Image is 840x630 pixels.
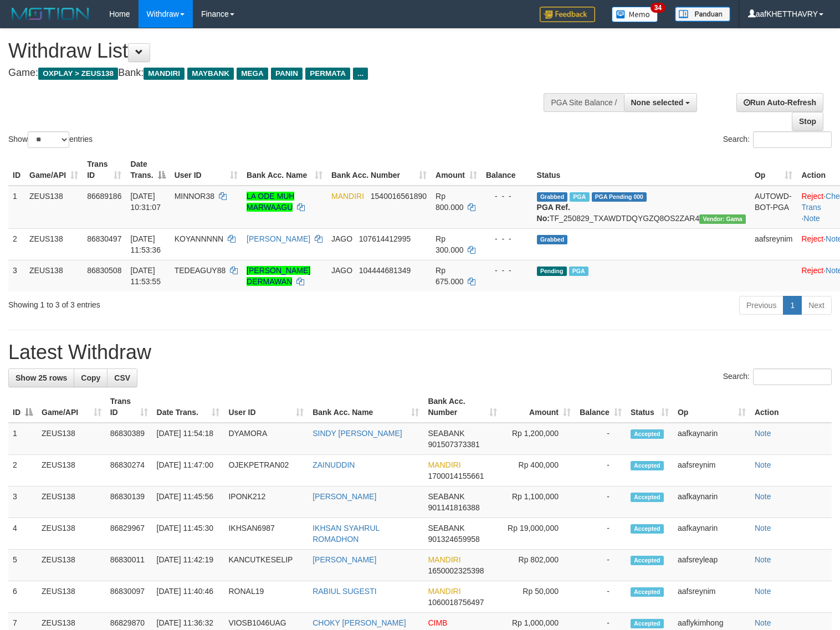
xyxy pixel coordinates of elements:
[8,131,93,148] label: Show entries
[83,154,126,186] th: Trans ID: activate to sort column ascending
[482,154,532,186] th: Balance
[8,295,342,310] div: Showing 1 to 3 of 3 entries
[353,68,368,80] span: ...
[592,192,647,202] span: PGA Pending
[37,518,106,550] td: ZEUS138
[187,68,234,80] span: MAYBANK
[801,192,823,201] a: Reject
[8,40,549,62] h1: Withdraw List
[801,234,823,243] a: Reject
[152,423,224,455] td: [DATE] 11:54:18
[803,214,820,223] a: Note
[106,518,152,550] td: 86829967
[723,131,832,148] label: Search:
[486,265,528,276] div: - - -
[428,555,460,564] span: MANDIRI
[436,266,464,286] span: Rp 675.000
[801,296,832,315] a: Next
[37,486,106,518] td: ZEUS138
[175,192,214,201] span: MINNOR38
[25,228,83,260] td: ZEUS138
[755,460,771,469] a: Note
[501,391,575,423] th: Amount: activate to sort column ascending
[631,587,664,597] span: Accepted
[486,191,528,202] div: - - -
[626,391,673,423] th: Status: activate to sort column ascending
[8,228,25,260] td: 2
[106,581,152,613] td: 86830097
[37,550,106,581] td: ZEUS138
[755,524,771,532] a: Note
[783,296,802,315] a: 1
[8,518,37,550] td: 4
[755,587,771,596] a: Note
[152,486,224,518] td: [DATE] 11:45:56
[575,486,626,518] td: -
[501,550,575,581] td: Rp 802,000
[313,460,355,469] a: ZAINUDDIN
[575,391,626,423] th: Balance: activate to sort column ascending
[428,618,447,627] span: CIMB
[755,555,771,564] a: Note
[575,581,626,613] td: -
[152,518,224,550] td: [DATE] 11:45:30
[37,423,106,455] td: ZEUS138
[753,131,832,148] input: Search:
[750,228,797,260] td: aafsreynim
[8,550,37,581] td: 5
[428,535,479,544] span: Copy 901324659958 to clipboard
[8,68,549,79] h4: Game: Bank:
[8,423,37,455] td: 1
[175,266,226,275] span: TEDEAGUY88
[37,391,106,423] th: Game/API: activate to sort column ascending
[144,68,185,80] span: MANDIRI
[575,518,626,550] td: -
[331,266,352,275] span: JAGO
[699,214,746,224] span: Vendor URL: https://trx31.1velocity.biz
[673,486,750,518] td: aafkaynarin
[8,581,37,613] td: 6
[631,619,664,628] span: Accepted
[755,492,771,501] a: Note
[755,429,771,438] a: Note
[305,68,350,80] span: PERMATA
[152,391,224,423] th: Date Trans.: activate to sort column ascending
[570,192,589,202] span: Marked by aafkaynarin
[247,234,310,243] a: [PERSON_NAME]
[126,154,170,186] th: Date Trans.: activate to sort column descending
[37,581,106,613] td: ZEUS138
[428,460,460,469] span: MANDIRI
[624,93,698,112] button: None selected
[313,587,376,596] a: RABIUL SUGESTI
[739,296,783,315] a: Previous
[224,391,308,423] th: User ID: activate to sort column ascending
[792,112,823,131] a: Stop
[106,455,152,486] td: 86830274
[428,472,484,480] span: Copy 1700014155661 to clipboard
[575,423,626,455] td: -
[631,493,664,502] span: Accepted
[8,391,37,423] th: ID: activate to sort column descending
[25,260,83,291] td: ZEUS138
[237,68,268,80] span: MEGA
[8,341,832,363] h1: Latest Withdraw
[750,186,797,229] td: AUTOWD-BOT-PGA
[423,391,501,423] th: Bank Acc. Number: activate to sort column ascending
[37,455,106,486] td: ZEUS138
[428,566,484,575] span: Copy 1650002325398 to clipboard
[74,368,107,387] a: Copy
[436,192,464,212] span: Rp 800.000
[501,486,575,518] td: Rp 1,100,000
[170,154,242,186] th: User ID: activate to sort column ascending
[753,368,832,385] input: Search:
[673,423,750,455] td: aafkaynarin
[313,524,380,544] a: IKHSAN SYAHRUL ROMADHON
[331,192,364,201] span: MANDIRI
[673,581,750,613] td: aafsreynim
[428,440,479,449] span: Copy 901507373381 to clipboard
[750,391,832,423] th: Action
[130,192,161,212] span: [DATE] 10:31:07
[501,423,575,455] td: Rp 1,200,000
[544,93,623,112] div: PGA Site Balance /
[631,429,664,439] span: Accepted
